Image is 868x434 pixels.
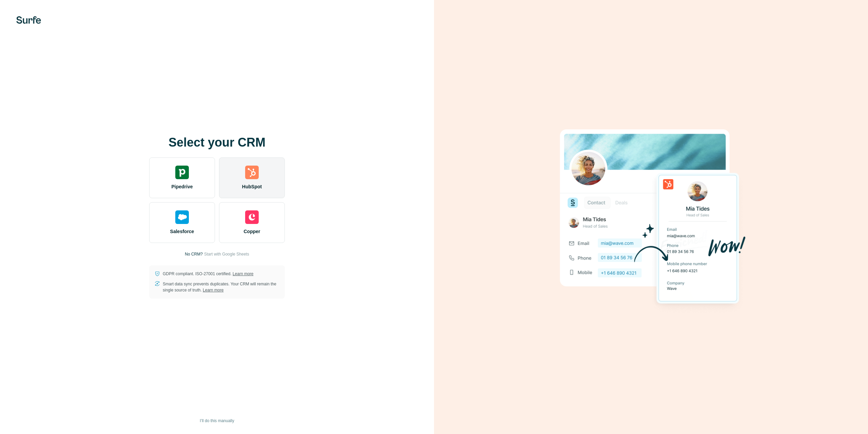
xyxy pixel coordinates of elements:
img: copper's logo [245,210,259,224]
p: Smart data sync prevents duplicates. Your CRM will remain the single source of truth. [163,281,279,293]
button: I’ll do this manually [195,416,239,426]
a: Learn more [233,271,253,276]
span: Copper [244,228,260,235]
a: Learn more [203,288,223,293]
span: Pipedrive [171,183,193,190]
p: No CRM? [185,251,203,257]
h1: Select your CRM [149,136,285,149]
p: GDPR compliant. ISO-27001 certified. [163,271,253,277]
img: Surfe's logo [16,16,41,24]
span: I’ll do this manually [200,418,234,424]
span: Salesforce [170,228,194,235]
img: pipedrive's logo [175,166,189,179]
span: HubSpot [242,183,262,190]
img: salesforce's logo [175,210,189,224]
button: Start with Google Sheets [204,251,249,257]
img: hubspot's logo [245,166,259,179]
img: HUBSPOT image [556,119,746,316]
